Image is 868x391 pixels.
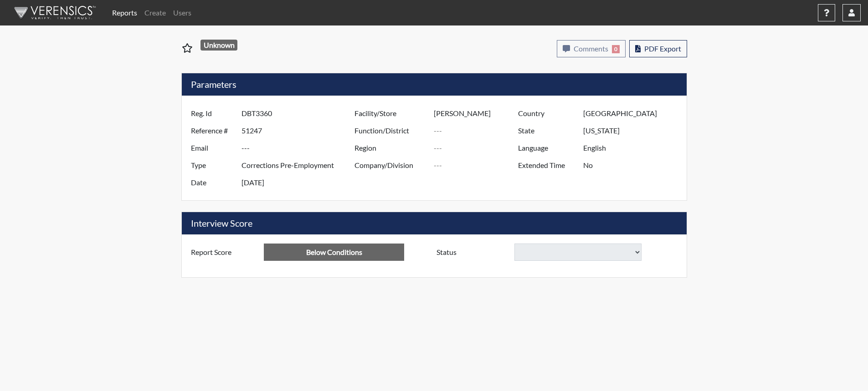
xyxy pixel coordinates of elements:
h5: Interview Score [182,212,687,234]
label: Country [511,105,583,122]
input: --- [583,157,684,174]
input: --- [434,122,520,139]
a: Create [141,4,169,22]
a: Reports [108,4,141,22]
label: Function/District [348,122,434,139]
button: PDF Export [629,40,687,57]
span: Comments [574,44,608,53]
label: Status [430,244,514,261]
button: Comments0 [557,40,626,57]
input: --- [264,244,404,261]
input: --- [434,105,520,122]
a: Users [169,4,195,22]
label: Facility/Store [348,105,434,122]
input: --- [583,122,684,139]
h5: Parameters [182,73,687,96]
input: --- [583,105,684,122]
span: 0 [612,45,620,53]
label: Email [184,139,241,157]
input: --- [434,139,520,157]
input: --- [434,157,520,174]
input: --- [241,122,357,139]
label: Company/Division [348,157,434,174]
label: Reg. Id [184,105,241,122]
span: Unknown [200,40,237,51]
label: Report Score [184,244,264,261]
label: Language [511,139,583,157]
div: Document a decision to hire or decline a candiate [430,244,684,261]
input: --- [241,174,357,191]
label: Type [184,157,241,174]
input: --- [241,157,357,174]
label: State [511,122,583,139]
label: Date [184,174,241,191]
input: --- [241,105,357,122]
input: --- [241,139,357,157]
label: Region [348,139,434,157]
label: Reference # [184,122,241,139]
span: PDF Export [644,44,681,53]
label: Extended Time [511,157,583,174]
input: --- [583,139,684,157]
